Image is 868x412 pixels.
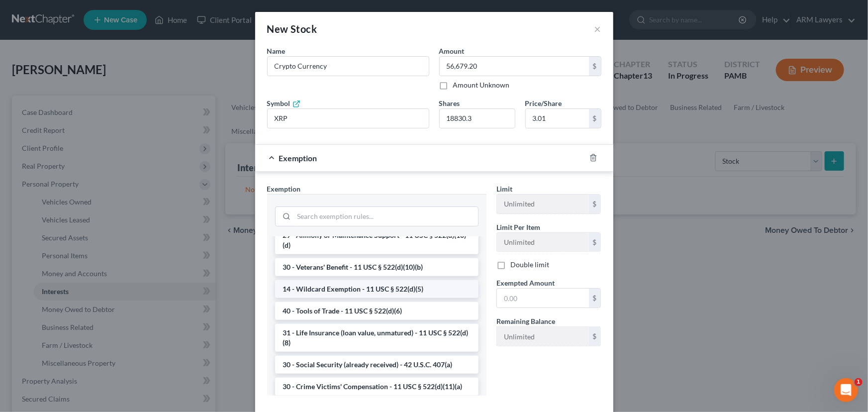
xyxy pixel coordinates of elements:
[275,378,479,396] li: 30 - Crime Victims' Compensation - 11 USC § 522(d)(11)(a)
[267,185,301,193] span: Exemption
[834,378,858,402] iframe: Intercom live chat
[275,226,479,254] li: 29 - Alimony or Maintenance Support - 11 USC § 522(d)(10)(d)
[453,80,510,90] label: Amount Unknown
[439,98,460,108] label: Shares
[440,57,589,76] input: 0.00
[275,258,479,276] li: 30 - Veterans' Benefit - 11 USC § 522(d)(10)(b)
[526,109,589,128] input: 0.00
[267,47,286,55] span: Name
[589,109,601,128] div: $
[268,57,429,76] input: Enter name...
[439,46,465,56] label: Amount
[275,356,479,374] li: 30 - Social Security (already received) - 42 U.S.C. 407(a)
[525,98,562,108] label: Price/Share
[594,23,601,35] button: ×
[268,109,429,128] input: --
[497,289,589,308] input: 0.00
[510,260,549,270] label: Double limit
[497,327,589,346] input: --
[497,195,589,213] input: --
[275,280,479,298] li: 14 - Wildcard Exemption - 11 USC § 522(d)(5)
[589,233,601,252] div: $
[496,222,540,232] label: Limit Per Item
[496,279,555,287] span: Exempted Amount
[496,185,512,193] span: Limit
[589,57,601,76] div: $
[496,316,555,326] label: Remaining Balance
[855,378,863,386] span: 1
[275,302,479,320] li: 40 - Tools of Trade - 11 USC § 522(d)(6)
[267,22,317,36] div: New Stock
[589,327,601,346] div: $
[497,233,589,252] input: --
[589,289,601,308] div: $
[279,153,317,163] span: Exemption
[267,98,300,108] label: Symbol
[294,207,478,226] input: Search exemption rules...
[275,324,479,352] li: 31 - Life Insurance (loan value, unmatured) - 11 USC § 522(d)(8)
[589,195,601,213] div: $
[440,109,515,128] input: --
